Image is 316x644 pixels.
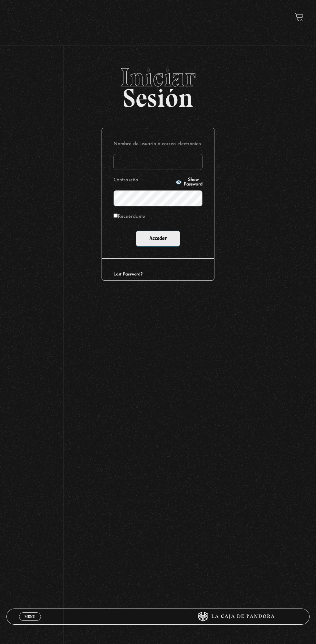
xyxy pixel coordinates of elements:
[6,64,310,106] h2: Sesión
[114,213,118,218] input: Recuérdame
[184,178,202,187] span: Show Password
[175,178,202,187] button: Show Password
[295,13,303,22] a: View your shopping cart
[114,212,145,222] label: Recuérdame
[114,272,143,276] a: Lost Password?
[136,231,180,247] input: Acceder
[114,176,173,185] label: Contraseña
[6,64,310,90] span: Iniciar
[114,140,202,149] label: Nombre de usuario o correo electrónico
